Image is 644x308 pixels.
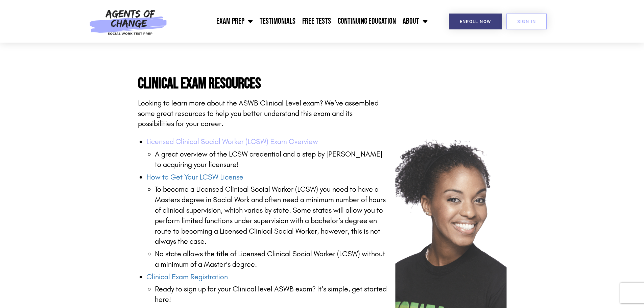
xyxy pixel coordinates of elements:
li: A great overview of the LCSW credential and a step by [PERSON_NAME] to acquiring your licensure! [155,149,388,170]
a: Testimonials [256,13,299,30]
p: Looking to learn more about the ASWB Clinical Level exam? We’ve assembled some great resources to... [138,98,388,129]
a: Continuing Education [334,13,399,30]
a: Free Tests [299,13,334,30]
a: Licensed Clinical Social Worker (LCSW) Exam Overview [146,137,318,146]
a: About [399,13,431,30]
a: Exam Prep [213,13,256,30]
a: SIGN IN [506,14,547,29]
a: Enroll Now [449,14,502,29]
a: How to Get Your LCSW License [146,173,243,182]
p: No state allows the title of Licensed Clinical Social Worker (LCSW) without a minimum of a Master... [155,249,388,270]
span: Enroll Now [460,19,491,24]
p: To become a Licensed Clinical Social Worker (LCSW) you need to have a Masters degree in Social Wo... [155,184,388,247]
h4: Clinical Exam Resources [138,76,388,91]
a: Clinical Exam Registration [146,273,228,281]
li: Ready to sign up for your Clinical level ASWB exam? It’s simple, get started here! [155,284,388,305]
span: SIGN IN [517,19,536,24]
nav: Menu [171,13,431,30]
